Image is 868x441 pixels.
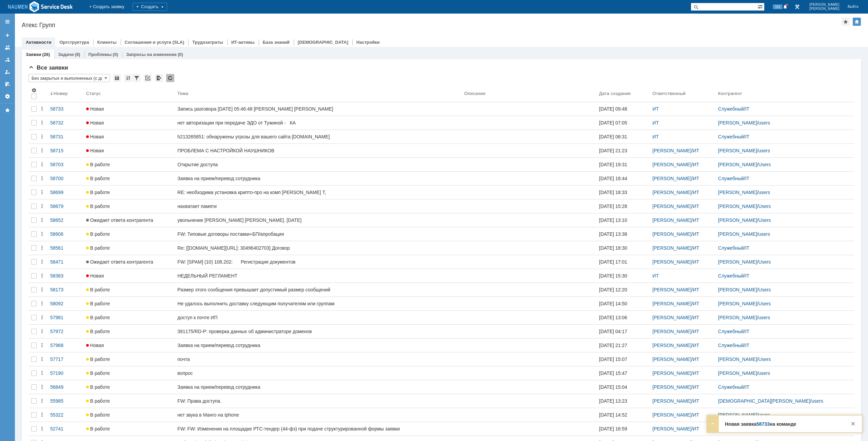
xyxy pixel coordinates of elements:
a: почта [175,352,461,366]
span: Ожидает ответа контрагента [86,259,153,265]
a: Настройки [356,40,380,45]
a: ПРОБЛЕМА С НАСТРОЙКОЙ НАУШНИКОВ [175,144,461,157]
span: В работе [86,190,110,195]
a: [PERSON_NAME] [718,204,757,209]
a: IT [745,329,749,334]
a: [PERSON_NAME] [718,259,757,265]
a: В работе [83,394,175,408]
div: Re: [[DOMAIN_NAME][URL]: 30496402703] Договор [177,245,459,251]
span: Новая [86,120,104,126]
a: [DATE] 15:47 [596,366,650,380]
a: [DATE] 17:01 [596,255,650,269]
a: [PERSON_NAME] [652,204,691,209]
a: Служебный [718,134,744,139]
span: В работе [86,162,110,167]
span: Новая [86,273,104,279]
a: [DATE] 18:33 [596,186,650,199]
a: 55985 [47,394,83,408]
a: Новая [83,130,175,143]
a: Users [758,204,771,209]
a: 58733 [47,102,83,116]
a: Размер этого сообщения превышает допустимый размер сообщений [175,283,461,296]
div: 57972 [50,329,81,334]
div: Сортировка... [124,74,132,82]
a: [PERSON_NAME] [718,162,757,167]
a: Ожидает ответа контрагента [83,255,175,269]
a: [DATE] 15:07 [596,352,650,366]
a: Клиенты [97,40,117,45]
span: В работе [86,301,110,306]
div: Не удалось выполнить доставку следующим получателям или группам [177,301,459,306]
a: Запросы на изменение [126,52,177,57]
span: Новая [86,106,104,112]
div: Создать [133,3,167,11]
a: ИТ [693,231,699,237]
a: 58715 [47,144,83,157]
div: 57190 [50,370,81,376]
a: [PERSON_NAME] [652,176,691,181]
a: 57717 [47,352,83,366]
a: ИТ [693,190,699,195]
a: В работе [83,241,175,255]
div: доступ к почте ИП [177,315,459,320]
div: [DATE] 18:44 [599,176,627,181]
a: 57190 [47,366,83,380]
a: IT [745,134,749,139]
a: [DEMOGRAPHIC_DATA] [298,40,348,45]
div: [DATE] 19:31 [599,162,627,167]
div: Фильтрация... [133,74,141,82]
a: Служебный [718,176,744,181]
a: [PERSON_NAME] [652,148,691,153]
a: В работе [83,297,175,310]
div: [DATE] 09:48 [599,106,627,112]
a: Ожидает ответа контрагента [83,213,175,227]
div: 58173 [50,287,81,292]
a: IT [745,384,749,390]
a: 58731 [47,130,83,143]
div: Номер [54,91,68,96]
a: 391175/RD-P: проверка данных об администраторе доменов [175,325,461,338]
a: [PERSON_NAME] [718,315,757,320]
a: [PERSON_NAME] [718,301,757,306]
a: [PERSON_NAME] [652,343,691,348]
a: ИТ [693,384,699,390]
div: 58715 [50,148,81,153]
div: 58700 [50,176,81,181]
a: В работе [83,366,175,380]
a: ИТ [652,120,659,126]
span: Новая [86,148,104,153]
div: Заявка на прием/перевод сотрудника [177,384,459,390]
a: Мои заявки [2,66,13,77]
span: В работе [86,204,110,209]
a: Новая [83,144,175,157]
div: FW: [SPAM] (10) 108.202: Регистрация документов [177,259,459,265]
a: Заявки на командах [2,42,13,53]
a: Служебный [718,106,744,112]
a: [DATE] 15:04 [596,380,650,394]
a: Users [758,301,771,306]
div: 391175/RD-P: проверка данных об администраторе доменов [177,329,459,334]
div: [DATE] 15:28 [599,204,627,209]
a: [PERSON_NAME] [718,120,757,126]
a: IT [745,273,749,279]
div: Дата создания [599,91,631,96]
div: Тема [177,91,188,96]
a: Новая [83,269,175,283]
a: 58732 [47,116,83,130]
a: Создать заявку [2,30,13,41]
a: ИТ [693,148,699,153]
a: Открытие доступа [175,158,461,171]
a: ИТ [693,343,699,348]
img: Ad3g3kIAYj9CAAAAAElFTkSuQmCC [8,1,73,13]
a: IT [745,343,749,348]
div: [DATE] 06:31 [599,134,627,139]
a: Служебный [718,384,744,390]
div: [DATE] 15:04 [599,384,627,390]
a: ИТ [693,357,699,362]
a: IT [745,176,749,181]
a: Активности [26,40,51,45]
a: вопрос [175,366,461,380]
span: Новая [86,134,104,139]
a: [DATE] 15:30 [596,269,650,283]
a: [PERSON_NAME] [652,315,691,320]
